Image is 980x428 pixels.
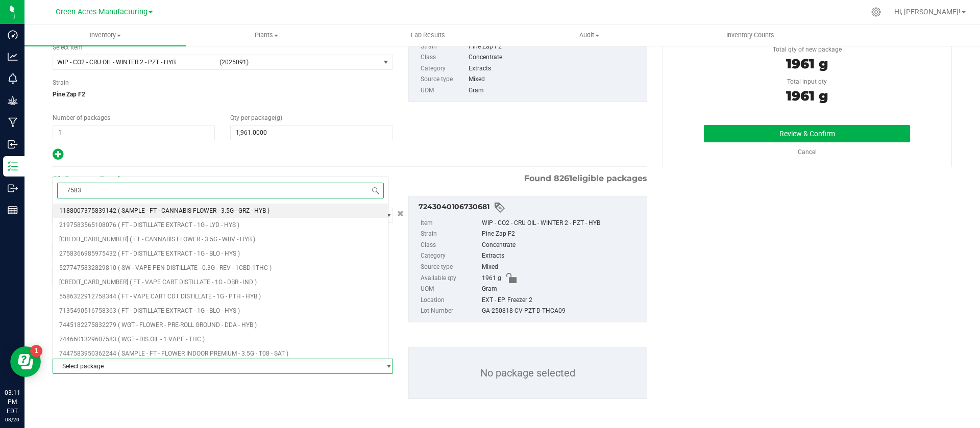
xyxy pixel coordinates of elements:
span: 1961 g [786,88,828,104]
inline-svg: Monitoring [8,73,18,84]
label: Class [421,240,480,251]
div: Concentrate [469,52,641,63]
div: Extracts [469,63,641,74]
div: Extracts [482,250,642,262]
div: GA-250818-CV-PZT-D-THCA09 [482,306,642,317]
span: Qty per package [230,114,282,121]
div: 7243040106730681 [419,202,642,214]
div: Gram [469,85,641,96]
div: Gram [482,284,642,295]
span: Lab Results [397,31,459,40]
a: Audit [508,24,670,46]
label: Source type [421,262,480,273]
span: Total input qty [787,78,827,85]
span: Hi, [PERSON_NAME]! [894,8,961,16]
a: Inventory [24,24,186,46]
span: WIP - CO2 - CRU OIL - WINTER 2 - PZT - HYB [57,59,213,66]
span: Plants [186,31,347,40]
label: Item [421,218,480,229]
span: 2) Source Package [53,172,141,188]
inline-svg: Manufacturing [8,117,18,128]
inline-svg: Analytics [8,52,18,62]
label: Lot Number [421,306,480,317]
label: UOM [421,85,467,96]
p: No package selected [409,347,647,398]
span: Inventory [24,31,186,40]
span: 8261 [554,173,572,183]
span: 1961 g [786,56,828,72]
div: WIP - CO2 - CRU OIL - WINTER 2 - PZT - HYB [482,218,642,229]
input: 1 [53,125,214,140]
span: select [380,359,393,373]
label: Location [421,295,480,306]
span: (g) [275,114,282,121]
span: Found eligible packages [524,172,647,185]
div: Mixed [469,74,641,85]
a: Cancel [798,148,817,156]
label: Category [421,250,480,262]
iframe: Resource center [10,346,41,377]
span: Total qty of new package [773,46,842,53]
div: EXT - EP. Freezer 2 [482,295,642,306]
span: Add new output [53,153,63,160]
div: Pine Zap F2 [469,41,641,53]
span: Pine Zap F2 [53,87,393,102]
span: (2025091) [219,59,376,66]
span: Inventory Counts [713,31,788,40]
inline-svg: Grow [8,95,18,106]
span: Green Acres Manufacturing [56,8,148,16]
a: Lab Results [347,24,508,46]
span: select [380,55,393,69]
inline-svg: Dashboard [8,30,18,40]
label: Available qty [421,273,480,284]
label: Strain [421,229,480,240]
inline-svg: Inventory [8,161,18,171]
inline-svg: Inbound [8,139,18,149]
a: Inventory Counts [670,24,831,46]
input: 1,961.0000 [231,125,392,140]
label: Class [421,52,467,63]
div: Manage settings [870,7,883,17]
label: Strain [53,78,69,87]
label: Strain [421,41,467,53]
iframe: Resource center unread badge [30,345,42,357]
a: Plants [186,24,347,46]
button: Review & Confirm [704,125,910,142]
div: Pine Zap F2 [482,229,642,240]
label: UOM [421,284,480,295]
button: Cancel button [394,207,407,221]
inline-svg: Outbound [8,183,18,193]
label: Select Item [53,43,83,52]
p: 08/20 [5,416,20,423]
div: Mixed [482,262,642,273]
label: Category [421,63,467,74]
p: 03:11 PM EDT [5,388,20,416]
span: Number of packages [53,114,110,121]
inline-svg: Reports [8,205,18,215]
span: Select package [53,359,380,373]
span: 1961 g [482,273,501,284]
div: Concentrate [482,240,642,251]
span: Audit [509,31,669,40]
label: Source type [421,74,467,85]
